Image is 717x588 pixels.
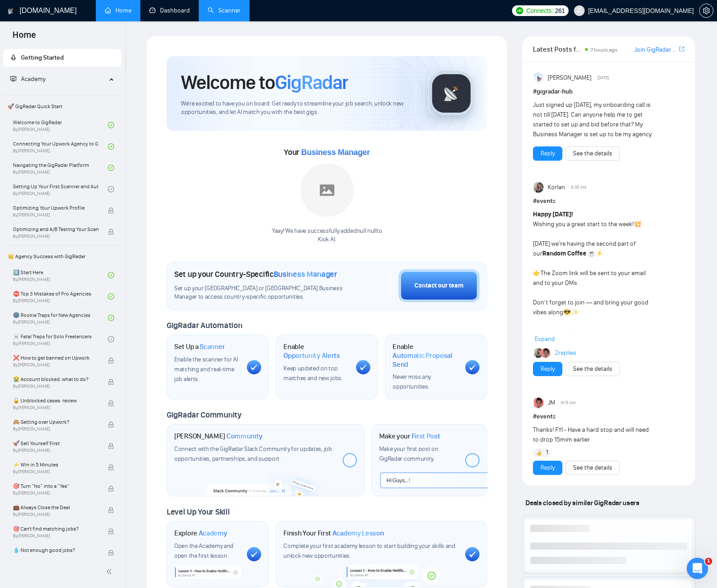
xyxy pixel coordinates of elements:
span: Automatic Proposal Send [393,351,458,369]
span: By [PERSON_NAME] [13,362,98,368]
img: gigradar-logo.png [429,71,474,116]
a: Setting Up Your First Scanner and Auto-BidderBy[PERSON_NAME] [13,179,108,199]
span: Scanner [200,342,225,351]
iframe: Intercom live chat [687,558,708,579]
h1: Enable [393,342,458,369]
button: Emoji picker [14,292,21,299]
a: 1️⃣ Start HereBy[PERSON_NAME] [13,265,108,285]
span: By [PERSON_NAME] [13,426,98,432]
span: ☺️ [570,328,578,336]
p: Active in the last 15m [43,11,107,20]
span: JM [548,398,555,408]
span: lock [108,400,114,406]
button: Reply [533,461,562,475]
span: check-circle [108,315,114,321]
span: Academy [10,75,45,83]
img: academy-bg.png [308,565,456,587]
button: Upload attachment [42,292,49,299]
span: 7 hours ago [590,47,618,53]
div: "Automation" is mentioned 20 times on my profile. Im not sure why this believes it is not optimiz... [39,139,164,174]
span: 💧 Not enough good jobs? [13,546,98,555]
span: Make your first post on GigRadar community. [379,445,438,462]
span: check-circle [108,336,114,342]
div: jmichelvan@gmail.com says… [7,45,171,180]
h1: Set up your Country-Specific [174,269,337,279]
span: check-circle [108,143,114,150]
span: lock [108,379,114,385]
span: By [PERSON_NAME] [13,405,98,410]
h1: # gigradar-hub [533,87,684,97]
div: jmichelvan@gmail.com says… [7,180,171,207]
span: check-circle [108,165,114,171]
span: 💼 Always Close the Deal [13,503,98,512]
div: Just signed up [DATE], my onboarding call is not till [DATE]. Can anyone help me to get started t... [533,100,654,139]
a: searchScanner [208,7,241,14]
img: Anisuzzaman Khan [534,73,545,83]
a: homeHome [105,7,131,14]
span: First Post [412,432,440,441]
a: See the details [573,463,612,473]
h1: Dima [43,4,61,11]
span: By [PERSON_NAME] [13,555,98,560]
h1: Finish Your First [283,529,384,538]
span: Complete your first academy lesson to start building your skills and unlock new opportunities. [283,542,455,560]
img: JM [534,397,545,408]
h1: Enable [283,342,349,360]
img: Korlan [534,182,545,193]
span: lock [108,507,114,513]
h1: Welcome to [181,70,348,94]
span: ❌ How to get banned on Upwork [13,353,98,362]
span: 👉 [533,269,541,277]
div: "Automation" is mentioned 20 times on my profile. Im not sure why this believes it is not optimiz... [32,45,171,179]
span: By [PERSON_NAME] [13,491,98,496]
span: [DATE] [597,74,609,82]
span: 💥 [634,220,641,228]
textarea: Message… [8,273,171,288]
span: lock [108,357,114,364]
span: Academy [21,75,45,83]
span: We're excited to have you on board. Get ready to streamline your job search, unlock new opportuni... [181,100,414,117]
span: By [PERSON_NAME] [13,234,98,239]
div: Dima says… [7,219,171,362]
div: can you please check it? [87,185,164,194]
div: Contact our team [414,281,463,291]
a: dashboardDashboard [149,7,190,14]
span: check-circle [108,186,114,192]
span: Optimizing and A/B Testing Your Scanner for Better Results [13,225,98,234]
span: 8:35 AM [571,183,586,191]
a: Welcome to GigRadarBy[PERSON_NAME] [13,115,108,135]
span: lock [108,464,114,470]
span: Enable the scanner for AI matching and real-time job alerts. [174,356,238,383]
a: 2replies [555,349,576,357]
div: [DATE] [7,33,171,45]
span: Expand [535,335,555,343]
span: 😎 [563,308,571,316]
span: fund-projection-screen [10,76,16,82]
span: ⚡ Win in 5 Minutes [13,460,98,469]
span: lock [108,550,114,556]
button: Reply [533,362,562,376]
span: ☕ [588,250,595,257]
span: 🎯 Turn “No” into a “Yes” [13,482,98,491]
img: JM [541,348,551,358]
div: can you please check it? [80,180,171,199]
span: lock [108,229,114,235]
a: 🌚 Rookie Traps for New AgenciesBy[PERSON_NAME] [13,308,108,328]
span: 🎯 Can't find matching jobs? [13,524,98,533]
button: Reply [533,146,562,161]
span: Keep updated on top matches and new jobs. [283,365,343,382]
span: lock [108,443,114,449]
span: By [PERSON_NAME] [13,533,98,539]
button: Contact our team [398,269,479,302]
span: Business Manager [274,269,337,279]
span: By [PERSON_NAME] [13,212,98,218]
a: Reply [541,463,555,473]
button: See the details [565,461,620,475]
a: Navigating the GigRadar PlatformBy[PERSON_NAME] [13,158,108,178]
button: setting [699,4,713,18]
span: lock [108,528,114,535]
div: Yaay! We have successfully added null null to [272,227,382,244]
span: 🔓 Unblocked cases: review [13,396,98,405]
span: user [576,8,582,14]
button: go back [6,4,23,20]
